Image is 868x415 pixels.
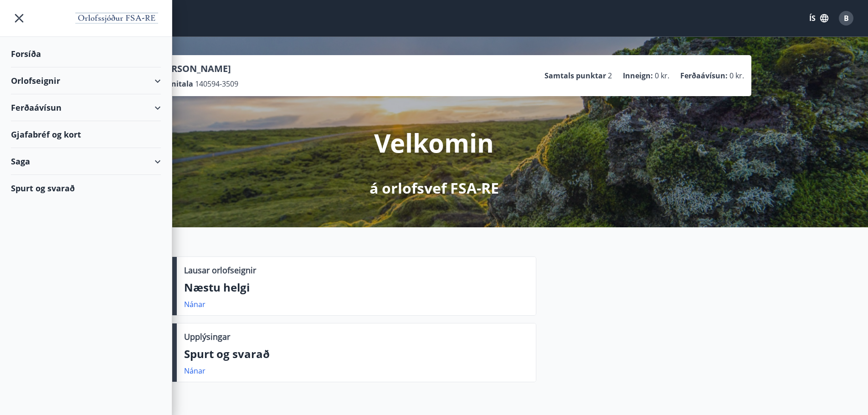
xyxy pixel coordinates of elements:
[11,94,161,121] div: Ferðaávísun
[11,148,161,175] div: Saga
[184,280,529,295] p: Næstu helgi
[608,71,612,81] span: 2
[11,175,161,201] div: Spurt og svarað
[11,67,161,94] div: Orlofseignir
[184,264,256,276] p: Lausar orlofseignir
[195,79,238,89] span: 140594-3509
[11,10,27,26] button: menu
[184,299,205,309] a: Nánar
[184,346,529,362] p: Spurt og svarað
[623,71,653,81] p: Inneign :
[655,71,669,81] span: 0 kr.
[11,41,161,67] div: Forsíða
[72,10,161,28] img: union_logo
[370,178,499,198] p: á orlofsvef FSA-RE
[835,7,857,29] button: B
[729,71,744,81] span: 0 kr.
[184,331,230,343] p: Upplýsingar
[844,13,849,23] span: B
[157,62,238,75] p: [PERSON_NAME]
[184,366,205,376] a: Nánar
[157,79,193,89] p: Kennitala
[374,125,494,160] p: Velkomin
[680,71,728,81] p: Ferðaávísun :
[544,71,606,81] p: Samtals punktar
[804,10,833,26] button: ÍS
[11,121,161,148] div: Gjafabréf og kort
